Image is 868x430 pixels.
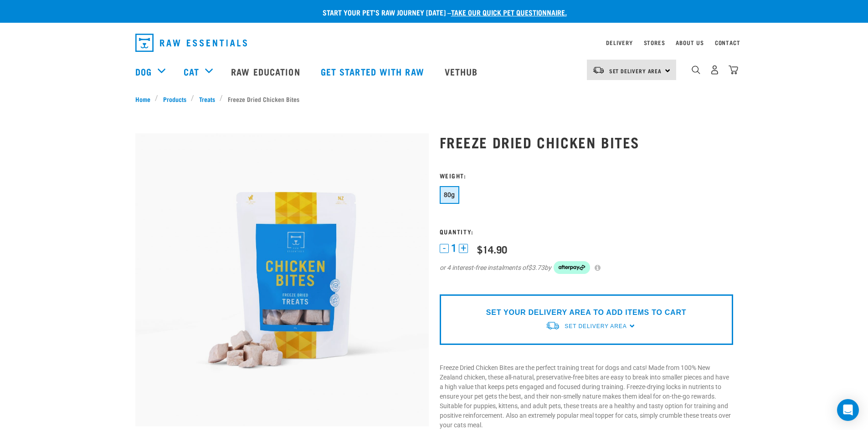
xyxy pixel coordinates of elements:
[312,53,436,90] a: Get started with Raw
[477,243,507,255] div: $14.90
[837,399,859,421] div: Open Intercom Messenger
[715,41,740,44] a: Contact
[436,53,489,90] a: Vethub
[440,228,733,235] h3: Quantity:
[440,134,733,150] h1: Freeze Dried Chicken Bites
[528,263,544,273] span: $3.73
[128,30,740,56] nav: dropdown navigation
[135,94,155,104] a: Home
[440,244,449,253] button: -
[440,186,459,204] button: 80g
[451,243,457,253] span: 1
[440,172,733,179] h3: Weight:
[440,261,733,274] div: or 4 interest-free instalments of by
[545,321,560,330] img: van-moving.png
[184,65,199,78] a: Cat
[135,34,247,52] img: Raw Essentials Logo
[565,323,627,329] span: Set Delivery Area
[135,65,152,78] a: Dog
[710,65,719,75] img: user.png
[486,307,686,318] p: SET YOUR DELIVERY AREA TO ADD ITEMS TO CART
[459,244,468,253] button: +
[222,53,311,90] a: Raw Education
[644,41,665,44] a: Stores
[135,133,429,426] img: RE Product Shoot 2023 Nov8581
[692,66,700,74] img: home-icon-1@2x.png
[444,191,455,198] span: 80g
[729,65,738,75] img: home-icon@2x.png
[440,363,733,430] p: Freeze Dried Chicken Bites are the perfect training treat for dogs and cats! Made from 100% New Z...
[609,69,662,72] span: Set Delivery Area
[451,10,567,14] a: take our quick pet questionnaire.
[606,41,632,44] a: Delivery
[135,94,733,104] nav: breadcrumbs
[592,66,605,74] img: van-moving.png
[554,261,590,274] img: Afterpay
[194,94,220,104] a: Treats
[676,41,704,44] a: About Us
[158,94,191,104] a: Products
